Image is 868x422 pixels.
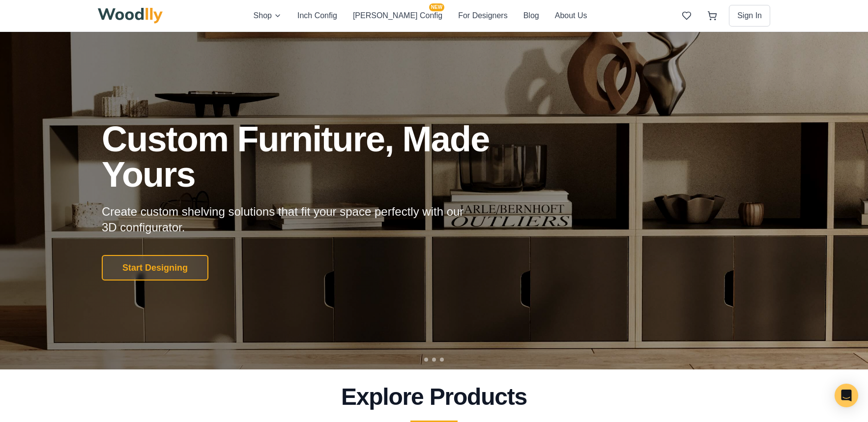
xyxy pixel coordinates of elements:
[353,9,442,22] button: [PERSON_NAME] ConfigNEW
[729,5,770,27] button: Sign In
[835,384,858,407] div: Open Intercom Messenger
[297,9,337,22] button: Inch Config
[102,204,479,235] p: Create custom shelving solutions that fit your space perfectly with our 3D configurator.
[254,9,282,22] button: Shop
[429,3,444,11] span: NEW
[555,9,587,22] button: About Us
[98,8,163,24] img: Woodlly
[523,9,539,22] button: Blog
[102,121,542,192] h1: Custom Furniture, Made Yours
[102,255,208,281] button: Start Designing
[458,9,507,22] button: For Designers
[102,385,766,409] h2: Explore Products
